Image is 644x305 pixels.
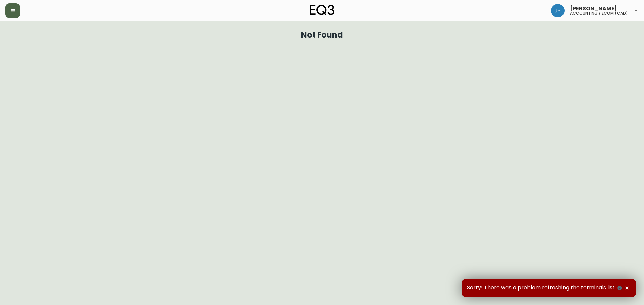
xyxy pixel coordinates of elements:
img: 6a5580316bd5582e3315f951a7ff7adb [551,4,565,17]
span: Sorry! There was a problem refreshing the terminals list. [467,284,623,292]
h1: Not Found [301,32,343,38]
span: [PERSON_NAME] [570,6,617,11]
h5: accounting / ecom (cad) [570,11,628,15]
img: logo [310,5,334,15]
